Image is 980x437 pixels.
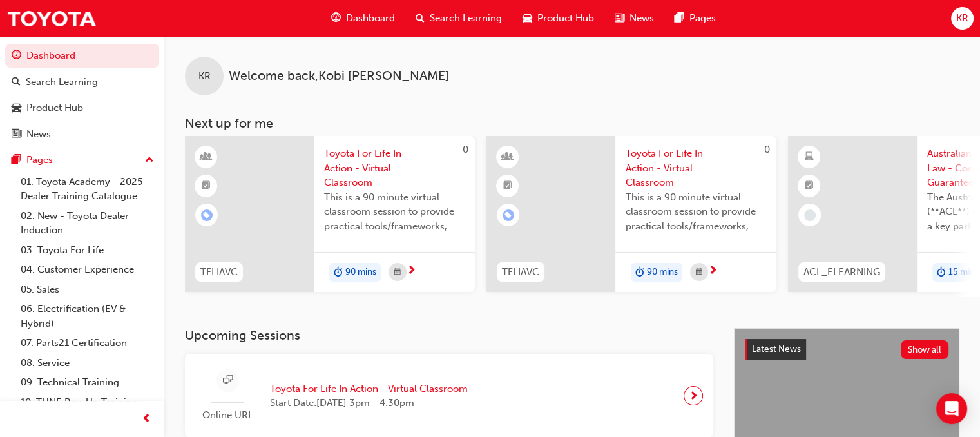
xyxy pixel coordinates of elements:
span: Dashboard [346,11,395,26]
h3: Next up for me [164,116,980,131]
h3: Upcoming Sessions [185,328,713,343]
a: 0TFLIAVCToyota For Life In Action - Virtual ClassroomThis is a 90 minute virtual classroom sessio... [185,136,475,292]
span: 0 [463,144,468,155]
span: news-icon [12,129,21,141]
span: 15 mins [948,265,979,280]
a: 07. Parts21 Certification [15,333,159,353]
button: DashboardSearch LearningProduct HubNews [5,41,159,148]
span: duration-icon [937,264,946,281]
span: learningRecordVerb_ENROLL-icon [201,209,213,221]
span: 90 mins [345,265,376,280]
div: Open Intercom Messenger [936,393,967,424]
a: News [5,122,159,146]
span: Online URL [195,408,260,423]
span: learningRecordVerb_ENROLL-icon [503,209,514,221]
span: duration-icon [334,264,343,281]
a: 06. Electrification (EV & Hybrid) [15,299,159,333]
span: next-icon [689,387,698,405]
span: calendar-icon [394,264,401,280]
a: Online URLToyota For Life In Action - Virtual ClassroomStart Date:[DATE] 3pm - 4:30pm [195,364,703,428]
a: 0TFLIAVCToyota For Life In Action - Virtual ClassroomThis is a 90 minute virtual classroom sessio... [486,136,776,292]
span: news-icon [615,10,624,26]
button: Pages [5,148,159,172]
a: Dashboard [5,44,159,68]
span: Pages [689,11,716,26]
span: learningResourceType_INSTRUCTOR_LED-icon [202,149,211,166]
span: KR [956,11,968,26]
a: 02. New - Toyota Dealer Induction [15,206,159,240]
span: booktick-icon [202,178,211,195]
a: Search Learning [5,70,159,94]
a: 03. Toyota For Life [15,240,159,260]
span: This is a 90 minute virtual classroom session to provide practical tools/frameworks, behaviours a... [324,190,465,234]
span: search-icon [12,77,21,88]
div: News [26,127,51,142]
a: 05. Sales [15,280,159,300]
span: TFLIAVC [200,265,238,280]
span: calendar-icon [696,264,702,280]
span: Toyota For Life In Action - Virtual Classroom [324,146,465,190]
a: 08. Service [15,353,159,373]
span: ACL_ELEARNING [803,265,880,280]
a: pages-iconPages [664,5,726,32]
span: This is a 90 minute virtual classroom session to provide practical tools/frameworks, behaviours a... [626,190,766,234]
div: Product Hub [26,101,83,115]
span: Product Hub [537,11,594,26]
span: duration-icon [635,264,644,281]
span: learningRecordVerb_NONE-icon [804,209,816,221]
span: TFLIAVC [502,265,539,280]
span: guage-icon [12,50,21,62]
img: Trak [6,4,97,33]
span: learningResourceType_INSTRUCTOR_LED-icon [503,149,512,166]
a: Product Hub [5,96,159,120]
a: news-iconNews [604,5,664,32]
span: 0 [764,144,770,155]
span: booktick-icon [805,178,814,195]
span: booktick-icon [503,178,512,195]
button: KR [951,7,974,30]
span: News [629,11,654,26]
span: Search Learning [430,11,502,26]
span: up-icon [145,152,154,169]
button: Show all [901,340,949,359]
span: car-icon [12,102,21,114]
span: prev-icon [142,411,151,427]
a: car-iconProduct Hub [512,5,604,32]
span: pages-icon [675,10,684,26]
span: Latest News [752,344,801,354]
span: search-icon [416,10,425,26]
a: 01. Toyota Academy - 2025 Dealer Training Catalogue [15,172,159,206]
a: 09. Technical Training [15,373,159,393]
span: KR [198,69,211,84]
span: guage-icon [331,10,341,26]
span: next-icon [708,266,718,277]
span: Toyota For Life In Action - Virtual Classroom [270,382,468,396]
a: 10. TUNE Rev-Up Training [15,393,159,413]
span: car-icon [523,10,532,26]
span: pages-icon [12,155,21,166]
a: guage-iconDashboard [321,5,405,32]
span: next-icon [407,266,416,277]
div: Search Learning [26,75,98,90]
span: sessionType_ONLINE_URL-icon [223,373,233,389]
span: Start Date: [DATE] 3pm - 4:30pm [270,396,468,411]
span: Toyota For Life In Action - Virtual Classroom [626,146,766,190]
a: search-iconSearch Learning [405,5,512,32]
div: Pages [26,153,53,168]
span: learningResourceType_ELEARNING-icon [805,149,814,166]
a: 04. Customer Experience [15,260,159,280]
span: 90 mins [647,265,678,280]
span: Welcome back , Kobi [PERSON_NAME] [229,69,449,84]
a: Latest NewsShow all [745,339,948,360]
